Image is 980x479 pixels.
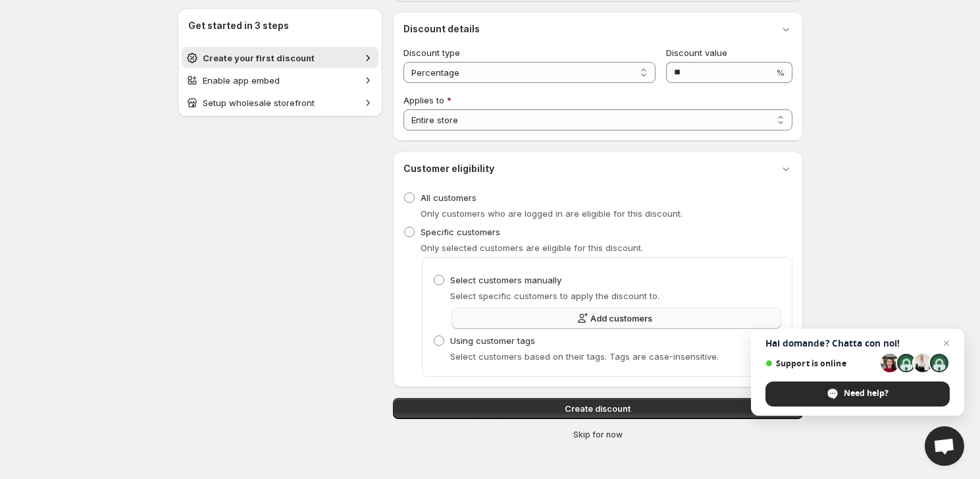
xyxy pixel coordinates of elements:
[203,53,315,63] span: Create your first discount
[573,430,623,440] span: Skip for now
[388,427,808,443] button: Skip for now
[776,67,785,78] span: %
[765,381,950,407] div: Need help?
[590,312,652,325] span: Add customers
[188,19,372,32] h2: Get started in 3 steps
[403,22,480,36] h3: Discount details
[421,208,683,219] span: Only customers who are logged in are eligible for this discount.
[393,398,803,419] button: Create discount
[203,75,280,86] span: Enable app embed
[403,162,494,175] h3: Customer eligibility
[925,426,964,466] div: Open chat
[450,335,535,346] span: Using customer tags
[844,387,889,399] span: Need help?
[450,291,659,301] span: Select specific customers to apply the discount to.
[421,192,477,203] span: All customers
[421,227,500,237] span: Specific customers
[765,358,876,368] span: Support is online
[666,47,727,58] span: Discount value
[939,335,954,351] span: Close chat
[203,98,315,108] span: Setup wholesale storefront
[450,351,719,362] span: Select customers based on their tags. Tags are case-insensitive.
[403,47,460,58] span: Discount type
[765,338,950,349] span: Hai domande? Chatta con noi!
[403,95,444,105] span: Applies to
[451,308,781,329] button: Add customers
[565,402,631,415] span: Create discount
[421,242,643,253] span: Only selected customers are eligible for this discount.
[450,275,561,285] span: Select customers manually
